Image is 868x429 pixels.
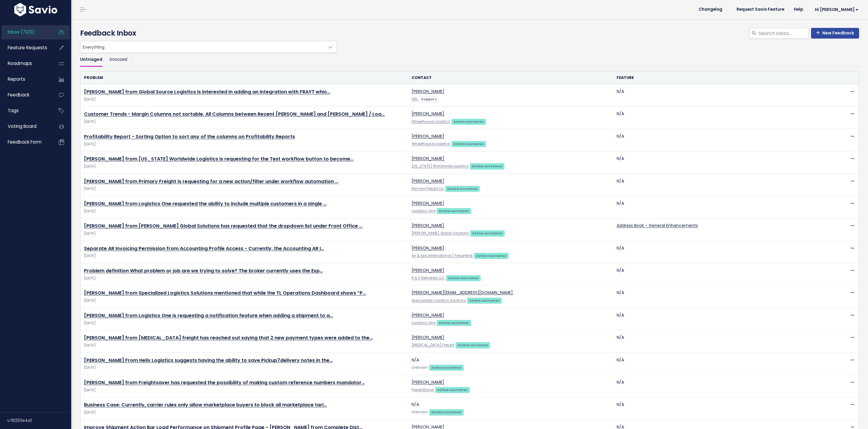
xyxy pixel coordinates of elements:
span: Changelog [699,7,722,12]
a: [PERSON_NAME][EMAIL_ADDRESS][DOMAIN_NAME] [412,290,513,295]
td: N/A [408,352,613,375]
a: [PERSON_NAME] from Primary Freight is requesting for a new action/filter under workflow automation … [84,178,338,185]
strong: Active customer [431,365,462,370]
a: Active customer [451,141,486,147]
strong: Active customer [476,253,507,258]
td: N/A [613,174,818,196]
a: Customer Trends - Margin Columns not sortable. All Columns between Recent [PERSON_NAME] and [PERS... [84,111,385,117]
strong: Active customer [458,343,488,347]
td: N/A [613,107,818,129]
span: [DATE] [84,141,404,147]
a: Active customer [445,185,480,191]
a: Active customer [437,320,471,325]
span: Everything [80,41,337,53]
a: Reports [1,72,49,86]
span: Unknown [412,365,428,370]
a: [PERSON_NAME] from Specialized Logistics Solutions mentioned that while the TL Operations Dashboa... [84,290,366,296]
span: Hi [PERSON_NAME] [815,7,859,12]
strong: Active customer [472,231,503,236]
strong: Active customer [453,119,484,124]
a: Feedback form [1,135,49,149]
span: Tags [8,107,19,114]
td: N/A [613,397,818,420]
a: [PERSON_NAME] [412,200,444,206]
td: N/A [613,352,818,375]
a: Hi [PERSON_NAME] [808,5,863,14]
strong: Support [421,97,437,101]
a: [MEDICAL_DATA] Freight [412,343,454,347]
strong: Active customer [439,209,469,213]
a: [PERSON_NAME] [412,245,444,251]
span: [DATE] [84,298,404,304]
input: Search inbox... [758,28,809,39]
img: logo-white.9d6f32f41409.svg [13,3,59,16]
span: [DATE] [84,231,404,237]
a: R & S Delivered, LLC [412,276,445,280]
span: Feature Requests [8,45,47,51]
a: [PERSON_NAME] [412,223,444,228]
a: Address Book - General Enhancements [617,223,698,228]
a: Problem definition What problem or job are we trying to solve? The broker currently uses the Exp… [84,267,323,274]
td: N/A [613,308,818,330]
span: [DATE] [84,387,404,393]
a: Untriaged [80,53,102,67]
a: Logistics One [412,320,435,325]
h4: Feedback Inbox [80,28,859,39]
a: Help [789,5,808,14]
a: [PERSON_NAME] [412,334,444,340]
a: [PERSON_NAME] from Logistics One requested the ability to include multiple customers in a single … [84,200,326,207]
strong: Active customer [439,320,469,325]
a: Air & Sea International / Freightlink [412,253,473,258]
span: Inbox (70/0) [8,29,35,35]
a: Active customer [446,275,480,281]
strong: Active customer [437,387,468,392]
a: Active customer [437,208,471,214]
span: [DATE] [84,96,404,103]
span: Reports [8,76,25,82]
td: N/A [408,397,613,420]
a: [PERSON_NAME] [412,88,444,94]
span: Feedback [8,92,29,98]
a: [PERSON_NAME] from [MEDICAL_DATA] freight has reached out saying that 2 new payment types were ad... [84,334,373,341]
a: [PERSON_NAME] [412,133,444,139]
th: Feature [613,72,818,84]
td: N/A [613,330,818,352]
span: [DATE] [84,163,404,170]
strong: Active customer [431,410,462,414]
a: Tags [1,104,49,117]
a: Specialized Logistics Solutions [412,298,466,303]
td: N/A [613,285,818,308]
a: Active customer [470,230,504,236]
a: Active customer [456,342,490,348]
a: New Feedback [811,28,859,39]
span: [DATE] [84,320,404,326]
a: [PERSON_NAME] from Logistics One is requesting a notification feature when adding a shipment to a… [84,312,333,319]
a: Request Savio Feature [732,5,789,14]
a: [US_STATE] Worldwide Logistics [412,164,469,169]
span: [DATE] [84,275,404,282]
strong: Active customer [448,276,479,280]
a: Active customer [451,118,486,124]
span: [DATE] [84,186,404,192]
th: Problem [80,72,408,84]
a: [PERSON_NAME] From Helix Logistics suggests having the ability to save Pickup7delivery notes in the… [84,357,333,364]
span: Unknown [412,410,428,414]
a: [PERSON_NAME] from Global Source Logistics is interested in adding an integration with FRAYT whic… [84,88,330,95]
a: Business Case: Currently, carrier rules only allow marketplace buyers to block all marketplace tari… [84,401,327,408]
span: Feedback form [8,139,42,145]
th: Contact [408,72,613,84]
a: [PERSON_NAME] [412,111,444,117]
a: Inbox (70/0) [1,25,49,39]
a: Separate AR Invoicing Permission from Accounting Profile Access - Currently, the Accounting AR I… [84,245,324,252]
a: Roadmaps [1,57,49,70]
td: N/A [613,375,818,397]
a: GSL [412,97,418,101]
a: Active customer [467,297,502,303]
ul: Filter feature requests [80,53,859,67]
strong: Active customer [447,186,478,191]
div: v.f8293e4a1 [7,413,71,428]
a: Profitability Report - Sorting Option to sort any of the columns on Profitability Reports [84,133,295,140]
span: [DATE] [84,253,404,259]
a: Active customer [429,364,464,370]
span: Roadmaps [8,60,32,66]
